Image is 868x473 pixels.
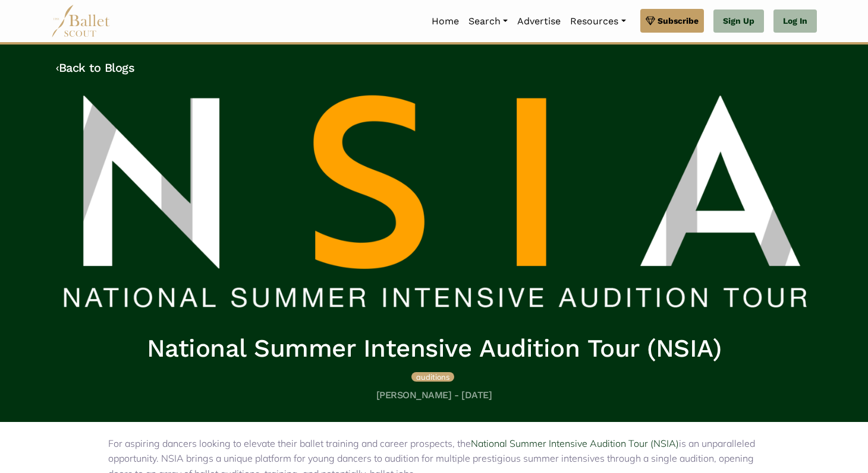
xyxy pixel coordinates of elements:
h5: [PERSON_NAME] - [DATE] [56,389,812,402]
a: auditions [411,370,454,382]
a: National Summer Intensive Audition Tour (NSIA) [471,437,679,449]
a: ‹Back to Blogs [56,61,134,75]
code: ‹ [56,60,59,75]
a: Advertise [512,9,565,34]
h1: National Summer Intensive Audition Tour (NSIA) [56,332,812,365]
span: Subscribe [658,14,699,27]
img: header_image.img [56,90,812,323]
a: Search [464,9,512,34]
a: Home [427,9,464,34]
a: Subscribe [640,9,704,33]
a: Log In [773,9,817,33]
img: gem.svg [646,14,655,27]
span: auditions [416,372,449,382]
a: Sign Up [713,9,764,33]
a: Resources [565,9,630,34]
